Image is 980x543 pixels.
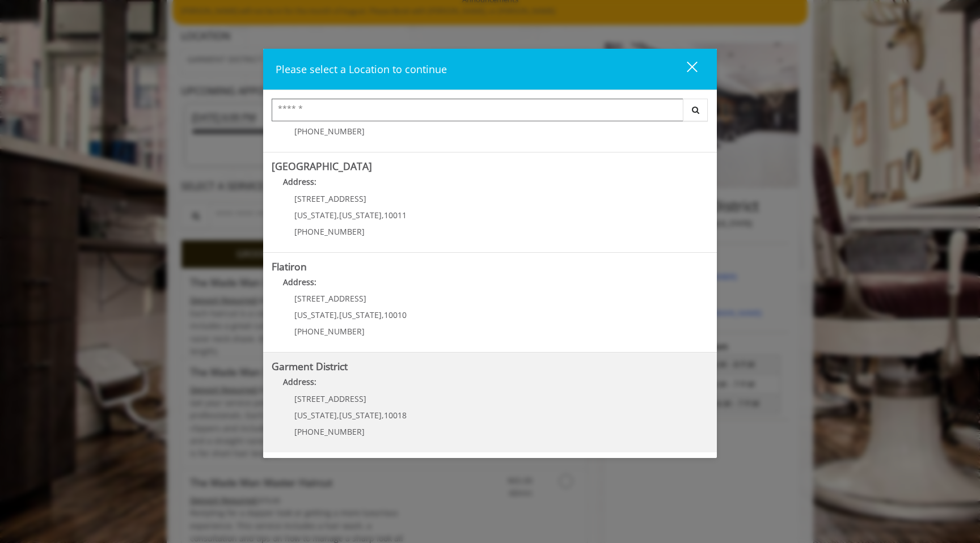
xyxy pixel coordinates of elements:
b: [GEOGRAPHIC_DATA] [272,159,372,173]
span: , [382,309,384,320]
input: Search Center [272,99,683,121]
button: close dialog [666,57,704,80]
span: 10011 [384,210,407,220]
span: , [382,410,384,421]
span: [PHONE_NUMBER] [294,226,365,237]
b: Address: [283,376,316,387]
span: , [337,309,339,320]
span: [STREET_ADDRESS] [294,393,366,404]
span: [US_STATE] [294,309,337,320]
b: Address: [283,277,316,287]
b: Garment District [272,359,348,373]
b: Address: [283,176,316,187]
span: [PHONE_NUMBER] [294,426,365,437]
span: [US_STATE] [294,410,337,421]
span: 10010 [384,309,407,320]
span: [US_STATE] [339,309,382,320]
span: [STREET_ADDRESS] [294,293,366,304]
i: Search button [689,106,702,114]
div: close dialog [674,61,696,78]
div: Center Select [272,99,708,127]
span: [US_STATE] [339,410,382,421]
b: Flatiron [272,260,307,273]
span: [PHONE_NUMBER] [294,326,365,337]
span: , [337,410,339,421]
span: [STREET_ADDRESS] [294,193,366,204]
span: [US_STATE] [339,210,382,220]
span: , [382,210,384,220]
span: Please select a Location to continue [276,62,447,76]
span: 10018 [384,410,407,421]
span: [US_STATE] [294,210,337,220]
span: , [337,210,339,220]
span: [PHONE_NUMBER] [294,126,365,137]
